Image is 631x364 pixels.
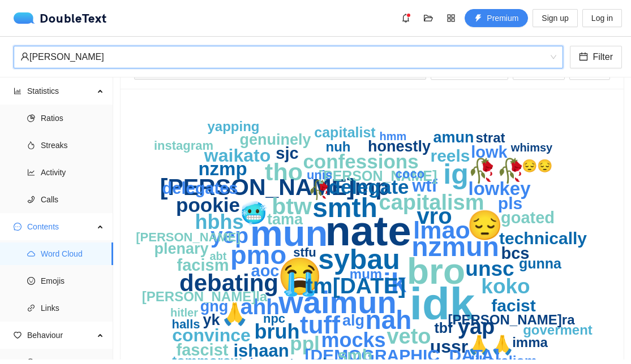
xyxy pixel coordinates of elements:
[468,178,531,199] text: lowkey
[467,157,526,185] text: 🥀🥀
[321,328,385,352] text: mocks
[20,46,546,68] div: [PERSON_NAME]
[27,324,94,346] span: Behaviour
[467,208,503,242] text: 😔
[160,174,389,200] text: [PERSON_NAME]mp
[20,52,29,61] span: user
[255,320,300,343] text: bruh
[154,240,208,257] text: plenary
[172,325,251,345] text: convince
[207,119,259,134] text: yapping
[498,194,522,213] text: pls
[350,266,382,281] text: mum
[198,158,247,179] text: nzmp
[27,250,35,258] span: cloud
[419,9,437,27] button: folder-open
[308,179,330,201] text: 🥀
[303,150,418,172] text: confessions
[326,139,351,154] text: nuh
[342,312,364,329] text: alg
[443,14,460,23] span: appstore
[443,158,468,190] text: ig
[41,188,104,211] span: Calls
[195,210,244,233] text: hbhs
[27,168,35,176] span: line-chart
[27,141,35,149] span: fire
[14,12,107,24] div: DoubleText
[14,12,40,24] img: logo
[314,124,376,140] text: capitalist
[523,322,593,337] text: goverment
[251,262,280,280] text: aoc
[465,257,514,280] text: unsc
[396,167,424,181] text: coco
[278,284,396,320] text: waimun
[312,193,377,223] text: smth
[276,144,298,162] text: sjc
[27,215,94,238] span: Contents
[582,9,622,27] button: Log in
[433,129,474,146] text: amun
[41,297,104,319] span: Links
[179,270,278,296] text: debating
[203,311,220,328] text: yk
[136,230,241,244] text: [PERSON_NAME]
[293,245,316,259] text: stfu
[413,216,470,244] text: lmao
[591,12,613,24] span: Log in
[306,274,406,298] text: tm[DATE]
[325,207,411,254] text: nate
[265,158,303,185] text: tho
[210,250,227,262] text: abt
[41,270,104,292] span: Emojis
[230,240,286,270] text: pmo
[41,242,104,265] span: Word Cloud
[211,223,248,248] text: yep
[14,331,22,339] span: heart
[510,141,553,154] text: whimsy
[329,176,409,198] text: delegate
[319,168,437,184] text: [PERSON_NAME]
[487,12,518,24] span: Premium
[177,256,229,274] text: facism
[41,107,104,129] span: Ratios
[465,9,528,27] button: thunderboltPremium
[467,334,514,357] text: 🙏🙏
[407,251,465,292] text: bro
[290,332,319,354] text: ppl
[307,168,332,182] text: unis
[471,143,508,161] text: lowk
[420,14,437,23] span: folder-open
[430,146,470,165] text: reels
[142,289,268,304] text: [PERSON_NAME]la
[27,304,35,312] span: link
[579,52,588,63] span: calendar
[272,193,312,219] text: btw
[263,311,285,326] text: npc
[410,279,475,329] text: idk
[221,301,248,327] text: 🙏
[241,294,280,319] text: ahh
[239,131,311,148] text: genuinely
[368,138,431,155] text: honestly
[501,244,530,262] text: bcs
[41,161,104,184] span: Activity
[593,50,613,64] span: Filter
[435,320,453,336] text: tbf
[14,12,107,24] a: logoDoubleText
[171,317,200,331] text: halls
[250,213,328,254] text: mun
[300,311,340,339] text: tuff
[27,114,35,122] span: pie-chart
[519,255,562,271] text: gunna
[162,179,238,197] text: delegates
[542,12,568,24] span: Sign up
[27,277,35,285] span: smile
[411,176,437,196] text: wtf
[200,298,228,315] text: gng
[204,145,271,166] text: waikato
[499,229,587,248] text: technically
[240,200,268,226] text: 🥶
[379,190,484,214] text: capitalism
[397,14,414,23] span: bell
